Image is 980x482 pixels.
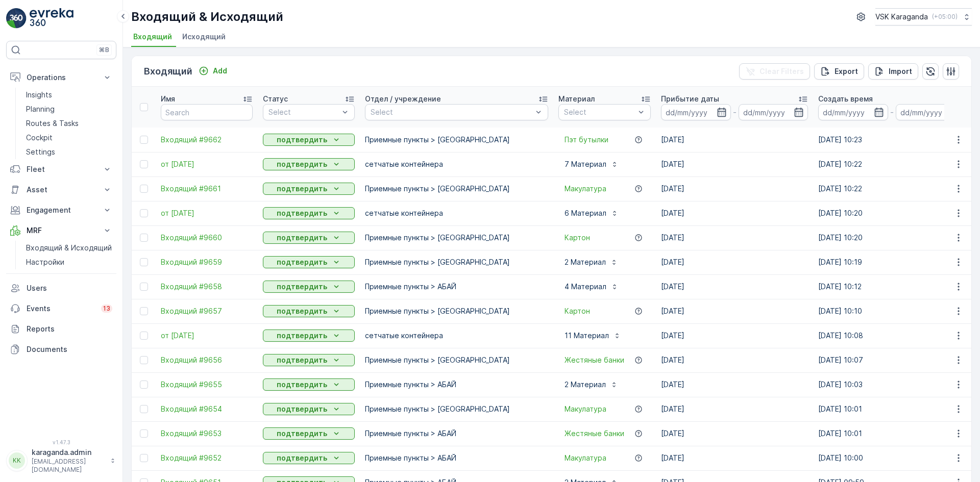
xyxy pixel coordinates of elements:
td: [DATE] [656,397,813,421]
p: Статус [263,94,288,104]
p: Export [835,66,858,77]
div: Toggle Row Selected [140,405,148,413]
td: [DATE] [656,446,813,470]
p: 2 Материал [565,379,606,390]
p: karaganda.admin [32,447,105,458]
a: Входящий #9662 [161,135,253,145]
p: Отдел / учреждение [365,94,441,104]
button: 7 Материал [558,156,625,172]
a: от 08.08.2025 [161,208,253,218]
span: Жестяные банки [565,428,624,439]
span: Входящий #9658 [161,282,253,292]
a: Входящий #9660 [161,233,253,243]
td: [DATE] 10:23 [813,128,970,152]
input: Search [161,104,253,120]
p: Входящий [144,64,192,79]
a: Входящий #9654 [161,404,253,414]
p: MRF [27,225,96,236]
a: Макулатура [565,404,606,414]
a: Cockpit [22,131,116,145]
div: Toggle Row Selected [140,258,148,266]
div: Toggle Row Selected [140,380,148,389]
div: Toggle Row Selected [140,454,148,462]
span: Входящий #9653 [161,428,253,439]
td: сетчатыe контейнера [360,201,553,225]
td: Приемные пункты > [GEOGRAPHIC_DATA] [360,176,553,201]
a: Картон [565,233,590,243]
p: Routes & Tasks [26,118,79,129]
button: KKkaraganda.admin[EMAIL_ADDRESS][DOMAIN_NAME] [6,447,116,474]
p: Select [564,107,635,117]
button: подтвердить [263,403,355,415]
button: подтвердить [263,452,355,464]
button: MRF [6,220,116,241]
a: Planning [22,102,116,116]
a: Входящий #9657 [161,306,253,316]
p: Events [27,303,95,314]
a: Входящий #9655 [161,379,253,390]
div: Toggle Row Selected [140,307,148,315]
button: 4 Материал [558,278,625,295]
td: [DATE] [656,372,813,397]
p: подтвердить [277,404,327,414]
a: Входящий #9656 [161,355,253,365]
button: Import [868,63,918,80]
p: подтвердить [277,306,327,316]
td: [DATE] [656,299,813,323]
p: Материал [558,94,595,104]
p: 4 Материал [565,282,606,292]
td: [DATE] 10:01 [813,421,970,446]
p: подтвердить [277,257,327,267]
a: Картон [565,306,590,316]
td: [DATE] 10:10 [813,299,970,323]
a: Reports [6,319,116,339]
p: Import [889,66,912,77]
a: Макулатура [565,184,606,194]
td: [DATE] 10:19 [813,250,970,274]
span: Входящий #9661 [161,184,253,194]
p: Входящий & Исходящий [131,9,283,25]
td: Приемные пункты > АБАЙ [360,446,553,470]
button: подтвердить [263,207,355,219]
p: Reports [27,324,112,334]
p: 13 [103,305,110,313]
td: [DATE] [656,176,813,201]
p: подтвердить [277,233,327,243]
p: Select [268,107,339,117]
p: Fleet [27,164,96,174]
p: 2 Материал [565,257,606,267]
a: Documents [6,339,116,360]
p: Planning [26,104,55,114]
td: [DATE] 10:08 [813,323,970,348]
img: logo_light-DOdMpM7g.png [30,8,73,29]
td: [DATE] 10:22 [813,176,970,201]
p: Cockpit [26,133,53,143]
td: Приемные пункты > [GEOGRAPHIC_DATA] [360,225,553,250]
a: Жестяные банки [565,355,624,365]
p: Documents [27,344,112,354]
button: Asset [6,180,116,200]
p: Asset [27,185,96,195]
td: [DATE] [656,323,813,348]
a: Макулатура [565,453,606,463]
td: [DATE] [656,225,813,250]
a: Входящий #9652 [161,453,253,463]
button: подтвердить [263,134,355,146]
div: Toggle Row Selected [140,209,148,217]
button: подтвердить [263,281,355,293]
button: 11 Материал [558,327,627,344]
div: Toggle Row Selected [140,429,148,438]
button: Fleet [6,159,116,180]
p: 6 Материал [565,208,606,218]
div: Toggle Row Selected [140,332,148,340]
button: подтвердить [263,232,355,244]
p: Clear Filters [759,66,804,77]
td: [DATE] 10:22 [813,152,970,176]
